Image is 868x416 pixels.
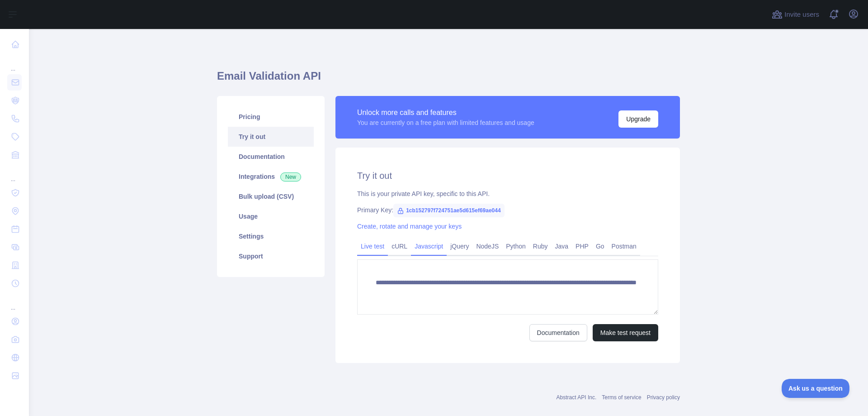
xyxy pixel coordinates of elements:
[228,167,314,186] a: Integrations New
[593,324,658,341] button: Make test request
[217,69,680,91] h1: Email Validation API
[770,7,821,22] button: Invite users
[592,239,608,253] a: Go
[357,189,658,198] div: This is your private API key, specific to this API.
[357,118,534,127] div: You are currently on a free plan with limited features and usage
[228,107,314,127] a: Pricing
[228,226,314,246] a: Settings
[228,206,314,226] a: Usage
[411,239,447,253] a: Javascript
[784,10,819,20] span: Invite users
[7,54,22,72] div: ...
[228,127,314,147] a: Try it out
[357,206,658,215] div: Primary Key:
[552,239,572,253] a: Java
[502,239,529,253] a: Python
[447,239,472,253] a: jQuery
[357,107,534,118] div: Unlock more calls and features
[228,246,314,266] a: Support
[357,223,462,230] a: Create, rotate and manage your keys
[608,239,640,253] a: Postman
[7,165,22,183] div: ...
[529,324,587,341] a: Documentation
[280,172,301,182] span: New
[782,379,850,398] iframe: Toggle Customer Support
[228,147,314,167] a: Documentation
[393,204,505,217] span: 1cb152797f724751ae5d615ef69ae044
[529,239,552,253] a: Ruby
[647,394,680,401] a: Privacy policy
[602,394,641,401] a: Terms of service
[7,293,22,311] div: ...
[388,239,411,253] a: cURL
[357,239,388,253] a: Live test
[472,239,502,253] a: NodeJS
[572,239,592,253] a: PHP
[618,110,658,128] button: Upgrade
[557,394,597,401] a: Abstract API Inc.
[357,169,658,182] h2: Try it out
[228,186,314,206] a: Bulk upload (CSV)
